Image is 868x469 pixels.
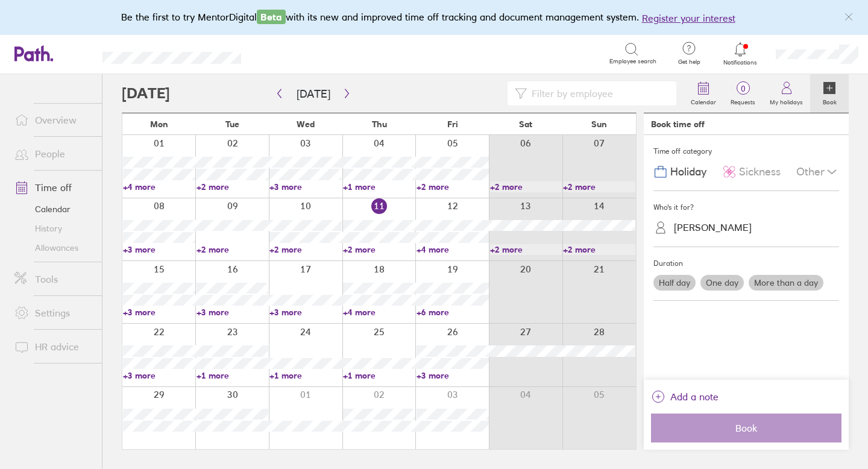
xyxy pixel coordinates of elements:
[417,307,489,318] a: +6 more
[343,244,415,255] a: +2 more
[659,423,833,433] span: Book
[5,267,102,291] a: Tools
[417,370,489,381] a: +3 more
[274,48,304,58] div: Search
[197,181,269,192] a: +2 more
[670,58,709,66] span: Get help
[417,181,489,192] a: +2 more
[5,175,102,200] a: Time off
[723,95,763,106] label: Requests
[123,181,195,192] a: +4 more
[123,307,195,318] a: +3 more
[527,82,669,105] input: Filter by employee
[519,119,532,129] span: Sat
[563,244,635,255] a: +2 more
[269,244,342,255] a: +2 more
[5,335,102,359] a: HR advice
[651,387,719,406] button: Add a note
[197,307,269,318] a: +3 more
[123,370,195,381] a: +3 more
[721,41,760,66] a: Notifications
[343,370,415,381] a: +1 more
[651,414,841,442] button: Book
[287,84,340,104] button: [DATE]
[816,95,844,106] label: Book
[5,238,102,257] a: Allowances
[653,198,839,216] div: Who's it for?
[225,119,239,129] span: Tue
[5,200,102,219] a: Calendar
[670,166,706,178] span: Holiday
[5,142,102,166] a: People
[417,244,489,255] a: +4 more
[343,307,415,318] a: +4 more
[749,275,823,291] label: More than a day
[269,181,342,192] a: +3 more
[763,74,810,113] a: My holidays
[739,166,781,178] span: Sickness
[372,119,387,129] span: Thu
[5,108,102,132] a: Overview
[721,59,760,66] span: Notifications
[447,119,458,129] span: Fri
[684,74,723,113] a: Calendar
[269,307,342,318] a: +3 more
[700,275,744,291] label: One day
[609,58,656,65] span: Employee search
[257,10,286,24] span: Beta
[670,387,719,406] span: Add a note
[5,301,102,325] a: Settings
[591,119,607,129] span: Sun
[653,142,839,160] div: Time off category
[723,74,763,113] a: 0Requests
[343,181,415,192] a: +1 more
[642,11,735,25] button: Register your interest
[796,160,839,183] div: Other
[197,370,269,381] a: +1 more
[810,74,849,113] a: Book
[150,119,168,129] span: Mon
[653,254,839,272] div: Duration
[653,275,696,291] label: Half day
[5,219,102,238] a: History
[297,119,315,129] span: Wed
[121,10,747,25] div: Be the first to try MentorDigital with its new and improved time off tracking and document manage...
[490,181,562,192] a: +2 more
[490,244,562,255] a: +2 more
[651,119,705,129] div: Book time off
[723,84,763,93] span: 0
[197,244,269,255] a: +2 more
[123,244,195,255] a: +3 more
[269,370,342,381] a: +1 more
[763,95,810,106] label: My holidays
[674,222,752,233] div: [PERSON_NAME]
[563,181,635,192] a: +2 more
[684,95,723,106] label: Calendar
